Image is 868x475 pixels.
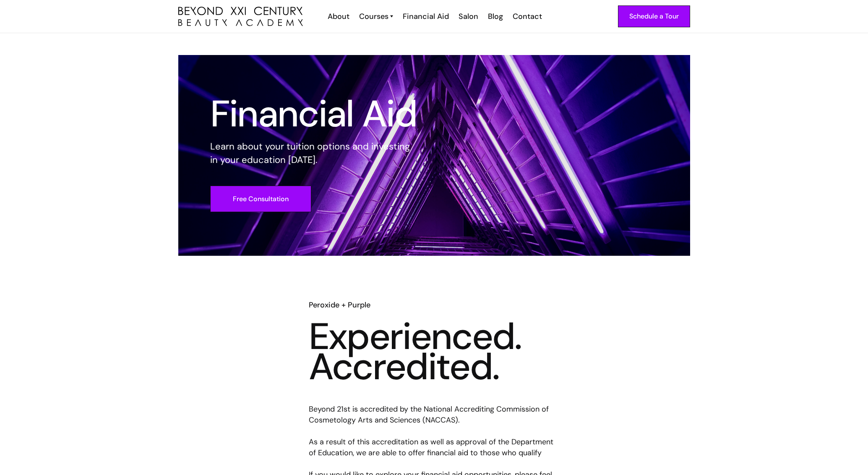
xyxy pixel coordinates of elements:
[453,11,482,22] a: Salon
[459,11,478,22] div: Salon
[507,11,546,22] a: Contact
[210,99,417,129] h1: Financial Aid
[359,11,388,22] div: Courses
[359,11,393,22] a: Courses
[488,11,503,22] div: Blog
[328,11,349,22] div: About
[178,7,303,26] img: beyond 21st century beauty academy logo
[309,321,560,382] h3: Experienced. Accredited.
[482,11,507,22] a: Blog
[629,11,679,22] div: Schedule a Tour
[309,299,560,310] h6: Peroxide + Purple
[397,11,453,22] a: Financial Aid
[322,11,354,22] a: About
[178,7,303,26] a: home
[513,11,542,22] div: Contact
[618,5,690,27] a: Schedule a Tour
[210,186,311,212] a: Free Consultation
[210,140,417,167] p: Learn about your tuition options and investing in your education [DATE].
[403,11,449,22] div: Financial Aid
